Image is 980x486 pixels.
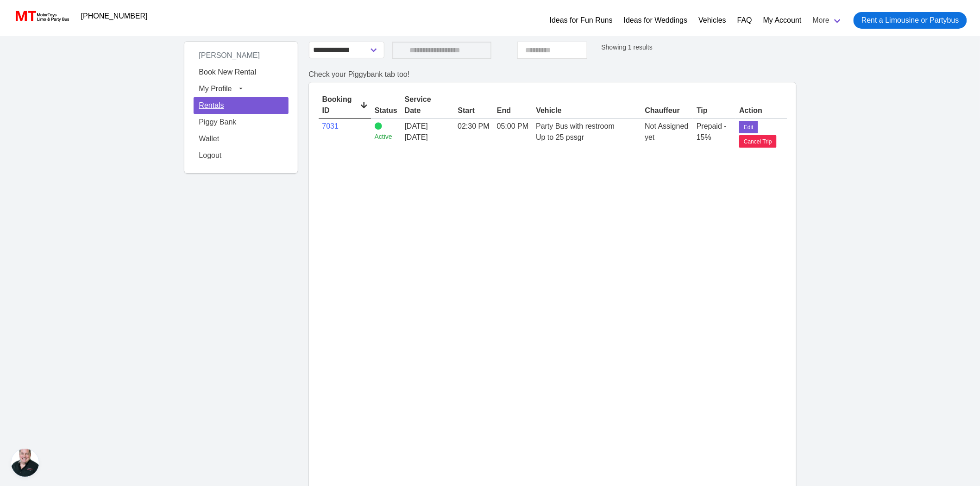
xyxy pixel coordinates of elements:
span: Party Bus with restroom [536,122,615,130]
a: 7031 [322,122,339,130]
div: Tip [697,105,732,116]
div: Start [458,105,489,116]
span: Prepaid - 15% [697,122,727,141]
span: 02:30 PM [458,122,489,130]
span: Edit [744,123,754,131]
span: Not Assigned yet [645,122,688,141]
div: Open chat [11,449,39,477]
a: My Account [763,15,802,26]
a: Logout [194,147,289,164]
small: Showing 1 results [602,44,653,51]
a: Rent a Limousine or Partybus [854,12,967,29]
a: FAQ [737,15,752,26]
a: Edit [739,122,758,130]
button: My Profile [194,81,289,97]
div: Booking ID [322,94,367,116]
h2: Check your Piggybank tab too! [309,70,796,79]
a: More [807,8,848,32]
div: Service Date [405,94,451,116]
a: Wallet [194,131,289,147]
span: [DATE] [405,132,451,143]
span: [DATE] [405,122,428,130]
small: Active [375,132,397,142]
a: Ideas for Weddings [624,15,688,26]
span: My Profile [199,85,232,93]
a: Ideas for Fun Runs [550,15,613,26]
div: Chauffeur [645,105,689,116]
div: End [497,105,528,116]
span: [PERSON_NAME] [194,48,266,63]
a: Book New Rental [194,64,289,81]
a: Piggy Bank [194,114,289,131]
div: Action [739,105,786,116]
button: Edit [739,121,758,133]
span: 05:00 PM [497,122,528,130]
button: Cancel Trip [739,135,777,148]
a: [PHONE_NUMBER] [75,7,153,25]
span: Rent a Limousine or Partybus [861,15,959,26]
span: Up to 25 pssgr [536,133,584,141]
div: Vehicle [536,105,637,116]
div: Status [375,105,397,116]
img: MotorToys Logo [13,10,70,23]
a: Rentals [194,97,289,114]
span: Cancel Trip [744,137,772,146]
a: Vehicles [698,15,726,26]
